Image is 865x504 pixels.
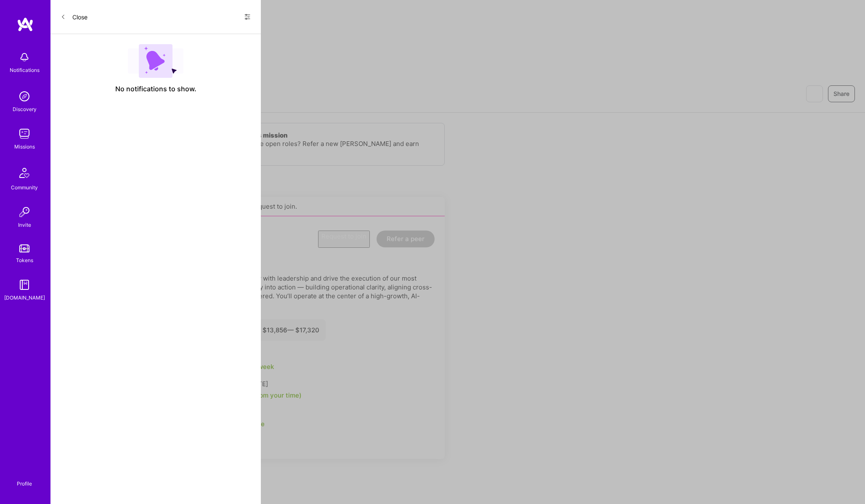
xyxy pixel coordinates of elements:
img: bell [16,49,33,66]
div: Notifications [10,66,40,74]
img: tokens [19,244,29,252]
img: guide book [16,276,33,293]
div: Invite [18,220,31,229]
div: Tokens [16,256,33,265]
div: [DOMAIN_NAME] [4,293,45,302]
a: Profile [14,470,35,487]
img: empty [128,44,183,78]
div: Discovery [13,105,37,114]
img: Community [14,163,34,183]
div: Missions [14,142,35,151]
img: discovery [16,88,33,105]
button: Close [61,10,88,24]
img: Invite [16,204,33,220]
img: teamwork [16,125,33,142]
span: No notifications to show. [115,85,196,93]
div: Community [11,183,38,192]
img: logo [17,17,34,32]
div: Profile [17,479,32,487]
